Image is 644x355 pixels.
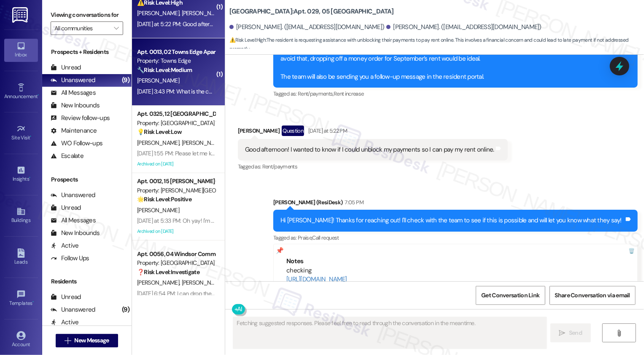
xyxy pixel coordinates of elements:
[286,257,303,265] b: Notes
[137,9,182,17] span: [PERSON_NAME]
[4,39,38,61] a: Inbox
[137,56,215,65] div: Property: Towns Edge
[42,277,132,286] div: Residents
[32,299,34,305] span: •
[334,90,364,97] span: Rent increase
[136,226,216,237] div: Archived on [DATE]
[137,149,319,157] div: [DATE] 1:55 PM: Please let me know When does the pool close for humans?
[233,317,547,349] textarea: Fetching suggested responses. Please feel free to read through the conversation in the meantime.
[51,63,81,72] div: Unread
[29,175,30,181] span: •
[51,318,79,327] div: Active
[137,48,215,56] div: Apt. 0013, 02 Towns Edge Apartments LLC
[298,90,334,97] span: Rent/payments ,
[65,337,71,344] i: 
[137,139,182,147] span: [PERSON_NAME]
[286,275,347,283] a: [URL][DOMAIN_NAME]
[120,303,132,316] div: (9)
[51,203,81,212] div: Unread
[229,23,385,32] div: [PERSON_NAME]. ([EMAIL_ADDRESS][DOMAIN_NAME])
[51,305,95,314] div: Unanswered
[386,23,542,32] div: [PERSON_NAME]. ([EMAIL_ADDRESS][DOMAIN_NAME])
[229,7,394,16] b: [GEOGRAPHIC_DATA]: Apt. 029, 05 [GEOGRAPHIC_DATA]
[550,323,591,342] button: Send
[4,328,38,351] a: Account
[181,279,226,286] span: [PERSON_NAME]
[280,216,622,225] div: Hi [PERSON_NAME]! Thanks for reaching out! I'll check with the team to see if this is possible an...
[51,152,84,160] div: Escalate
[74,336,109,345] span: New Message
[550,286,636,305] button: Share Conversation via email
[137,88,272,95] div: [DATE] 3:43 PM: What is the cost of a garage if I renew?
[282,125,304,136] div: Question
[4,287,38,310] a: Templates •
[137,259,215,267] div: Property: [GEOGRAPHIC_DATA] Townhomes
[51,254,89,263] div: Follow Ups
[114,25,119,32] i: 
[280,36,624,81] div: Thanks for sending over the screenshots, [PERSON_NAME]! I shared them with the team, and they men...
[51,8,123,21] label: Viewing conversations for
[51,101,100,110] div: New Inbounds
[476,286,545,305] button: Get Conversation Link
[51,139,102,148] div: WO Follow-ups
[229,36,644,54] span: : The resident is requesting assistance with unblocking their payments to pay rent online. This i...
[137,119,215,128] div: Property: [GEOGRAPHIC_DATA] Townhomes
[481,291,539,300] span: Get Conversation Link
[245,145,494,154] div: Good afternoon! I wanted to know if I could unblock my payments so I can pay my rent online.
[38,92,39,98] span: •
[137,109,215,118] div: Apt. 0325, 12 [GEOGRAPHIC_DATA] Townhomes
[298,234,312,241] span: Praise ,
[559,330,566,336] i: 
[54,21,110,35] input: All communities
[137,186,215,195] div: Property: [PERSON_NAME][GEOGRAPHIC_DATA]
[51,114,110,123] div: Review follow-ups
[137,20,413,28] div: [DATE] at 5:22 PM: Good afternoon! I wanted to know if I could unblock my payments so I can pay m...
[51,229,100,238] div: New Inbounds
[51,126,97,135] div: Maintenance
[4,122,38,144] a: Site Visit •
[238,125,508,139] div: [PERSON_NAME]
[136,159,216,169] div: Archived on [DATE]
[51,293,81,302] div: Unread
[238,160,508,173] div: Tagged as:
[137,206,179,214] span: [PERSON_NAME]
[12,7,30,23] img: ResiDesk Logo
[286,266,625,320] div: checking ---- From automated-surveys-boyd_wilson-resen.three@boyd_ at 7:06PM Eastern time on [DATE]
[137,177,215,186] div: Apt. 0012, 15 [PERSON_NAME] Commons
[4,204,38,227] a: Buildings
[120,74,132,87] div: (9)
[181,9,224,17] span: [PERSON_NAME]
[51,191,95,200] div: Unanswered
[262,163,298,170] span: Rent/payments
[306,126,347,135] div: [DATE] at 5:22 PM
[229,37,266,43] strong: ⚠️ Risk Level: High
[51,76,95,85] div: Unanswered
[273,198,638,210] div: [PERSON_NAME] (ResiDesk)
[343,198,364,207] div: 7:05 PM
[51,216,96,225] div: All Messages
[137,77,179,84] span: [PERSON_NAME]
[4,163,38,186] a: Insights •
[137,217,579,224] div: [DATE] at 5:33 PM: Oh yay! I'm glad to be of help. I'm full of suggestions, just based on what we...
[137,250,215,259] div: Apt. 0056, 04 Windsor Commons Townhomes
[181,139,224,147] span: [PERSON_NAME]
[273,88,638,100] div: Tagged as:
[137,268,199,276] strong: ❓ Risk Level: Investigate
[51,241,79,250] div: Active
[56,334,118,347] button: New Message
[137,128,182,136] strong: 💡 Risk Level: Low
[616,330,622,336] i: 
[137,195,191,203] strong: 🌟 Risk Level: Positive
[4,246,38,269] a: Leads
[313,234,339,241] span: Call request
[30,133,32,139] span: •
[137,279,182,286] span: [PERSON_NAME]
[137,66,192,74] strong: 🔧 Risk Level: Medium
[42,175,132,184] div: Prospects
[273,232,638,244] div: Tagged as:
[42,48,132,56] div: Prospects + Residents
[569,328,582,337] span: Send
[555,291,630,300] span: Share Conversation via email
[137,290,249,297] div: [DATE] 6:54 PM: I can drop the keys off [DATE]
[51,88,96,97] div: All Messages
